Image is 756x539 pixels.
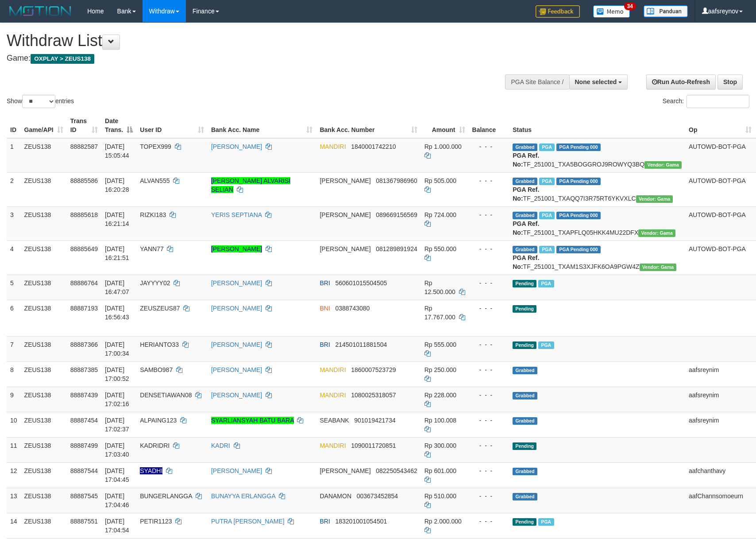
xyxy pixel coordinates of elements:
[136,113,208,138] th: User ID: activate to sort column ascending
[624,2,636,10] span: 34
[687,95,749,108] input: Search:
[70,366,98,373] span: 88887385
[509,113,685,138] th: Status
[140,492,192,500] span: BUNGERLANGGA
[717,74,743,89] a: Stop
[556,178,601,185] span: PGA Pending
[105,279,129,295] span: [DATE] 16:47:07
[70,467,98,474] span: 88887544
[70,392,98,399] span: 88887439
[424,177,456,184] span: Rp 505.000
[7,513,21,538] td: 14
[211,305,262,312] a: [PERSON_NAME]
[685,240,755,275] td: AUTOWD-BOT-PGA
[539,212,555,219] span: Marked by aafanarl
[7,138,21,173] td: 1
[424,341,456,348] span: Rp 555.000
[472,441,506,450] div: - - -
[7,172,21,206] td: 2
[472,176,506,185] div: - - -
[208,113,316,138] th: Bank Acc. Name: activate to sort column ascending
[7,32,495,50] h1: Withdraw List
[70,341,98,348] span: 88887366
[538,341,554,349] span: Marked by aafanarl
[7,462,21,488] td: 12
[424,442,456,449] span: Rp 300.000
[211,245,262,252] a: [PERSON_NAME]
[513,143,537,151] span: Grabbed
[140,211,166,218] span: RIZKI183
[509,138,685,173] td: TF_251001_TXA5BOGGROJ9ROWYQ3BQ
[421,113,469,138] th: Amount: activate to sort column ascending
[7,113,21,138] th: ID
[351,366,396,373] span: Copy 1860007523729 to clipboard
[320,442,346,449] span: MANDIRI
[513,417,537,425] span: Grabbed
[211,417,294,424] a: SYARLIANSYAH BATU BARA
[685,206,755,240] td: AUTOWD-BOT-PGA
[7,54,495,63] h4: Game:
[105,492,129,508] span: [DATE] 17:04:46
[211,143,262,150] a: [PERSON_NAME]
[646,74,716,89] a: Run Auto-Refresh
[320,467,370,474] span: [PERSON_NAME]
[320,366,346,373] span: MANDIRI
[320,341,330,348] span: BRI
[140,177,170,184] span: ALVAN555
[320,279,330,287] span: BRI
[105,366,129,382] span: [DATE] 17:00:52
[424,211,456,218] span: Rp 724.000
[513,392,537,399] span: Grabbed
[140,518,172,525] span: PETIR1123
[105,417,129,433] span: [DATE] 17:02:37
[513,178,537,185] span: Grabbed
[424,279,455,295] span: Rp 12.500.000
[70,211,98,218] span: 88885618
[644,5,688,17] img: panduan.png
[472,340,506,349] div: - - -
[316,113,420,138] th: Bank Acc. Number: activate to sort column ascending
[101,113,136,138] th: Date Trans.: activate to sort column descending
[21,462,67,488] td: ZEUS138
[105,245,129,261] span: [DATE] 16:21:51
[7,275,21,300] td: 5
[509,240,685,275] td: TF_251001_TXAM1S3XJFK6OA9PGW4Z
[105,518,129,534] span: [DATE] 17:04:54
[105,211,129,227] span: [DATE] 16:21:14
[685,462,755,488] td: aafchanthavy
[70,492,98,500] span: 88887545
[424,366,456,373] span: Rp 250.000
[513,341,536,349] span: Pending
[7,300,21,336] td: 6
[211,392,262,399] a: [PERSON_NAME]
[513,152,539,168] b: PGA Ref. No:
[469,113,509,138] th: Balance
[140,279,170,287] span: JAYYYY02
[140,305,180,312] span: ZEUSZEUS87
[21,387,67,412] td: ZEUS138
[538,518,554,526] span: Marked by aafanarl
[140,341,179,348] span: HERIANTO33
[472,210,506,219] div: - - -
[140,392,192,399] span: DENSETIAWAN08
[320,245,370,252] span: [PERSON_NAME]
[140,366,173,373] span: SAMBO987
[354,417,395,424] span: Copy 901019421734 to clipboard
[21,240,67,275] td: ZEUS138
[538,280,554,287] span: Marked by aafanarl
[424,417,456,424] span: Rp 100.008
[685,172,755,206] td: AUTOWD-BOT-PGA
[376,177,417,184] span: Copy 081367986960 to clipboard
[424,492,456,500] span: Rp 510.000
[211,518,285,525] a: PUTRA [PERSON_NAME]
[7,336,21,361] td: 7
[211,467,262,474] a: [PERSON_NAME]
[424,143,462,150] span: Rp 1.000.000
[70,442,98,449] span: 88887499
[472,517,506,526] div: - - -
[685,412,755,437] td: aafsreynim
[424,392,456,399] span: Rp 228.000
[21,206,67,240] td: ZEUS138
[21,172,67,206] td: ZEUS138
[105,305,129,321] span: [DATE] 16:56:43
